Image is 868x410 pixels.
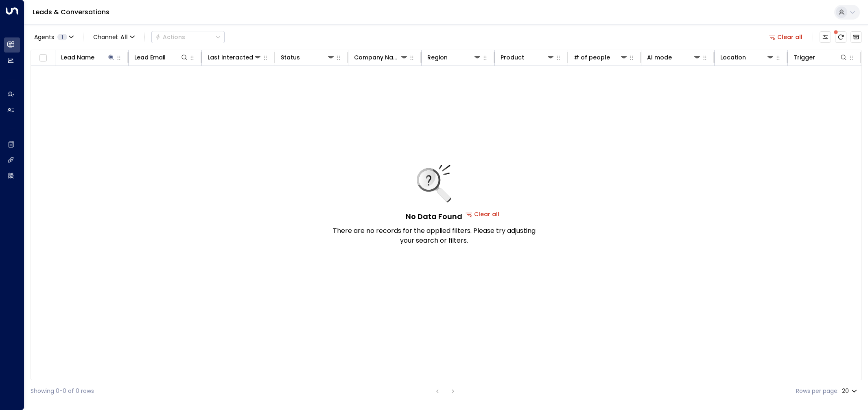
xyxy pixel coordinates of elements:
[354,53,408,62] div: Company Name
[406,211,462,222] h5: No Data Found
[574,53,628,62] div: # of people
[501,53,555,62] div: Product
[765,31,806,43] button: Clear all
[208,53,262,62] div: Last Interacted
[647,53,701,62] div: AI mode
[427,53,448,62] div: Region
[61,53,115,62] div: Lead Name
[90,31,138,43] span: Channel:
[33,7,109,17] a: Leads & Conversations
[796,387,839,395] label: Rows per page:
[835,31,846,43] span: There are new threads available. Refresh the grid to view the latest updates.
[151,31,225,43] button: Actions
[31,387,94,395] div: Showing 0-0 of 0 rows
[134,53,166,62] div: Lead Email
[90,31,138,43] button: Channel:All
[57,34,67,40] span: 1
[281,53,300,62] div: Status
[794,53,815,62] div: Trigger
[720,53,746,62] div: Location
[647,53,672,62] div: AI mode
[155,33,185,41] div: Actions
[720,53,774,62] div: Location
[281,53,335,62] div: Status
[427,53,481,62] div: Region
[432,386,458,396] nav: pagination navigation
[794,53,848,62] div: Trigger
[842,385,859,397] div: 20
[151,31,225,43] div: Button group with a nested menu
[31,31,77,43] button: Agents1
[38,53,48,63] span: Toggle select all
[820,31,831,43] button: Customize
[134,53,188,62] div: Lead Email
[208,53,253,62] div: Last Interacted
[34,34,54,40] span: Agents
[851,31,862,43] button: Archived Leads
[501,53,524,62] div: Product
[120,34,128,40] span: All
[61,53,94,62] div: Lead Name
[354,53,400,62] div: Company Name
[574,53,610,62] div: # of people
[332,226,536,246] p: There are no records for the applied filters. Please try adjusting your search or filters.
